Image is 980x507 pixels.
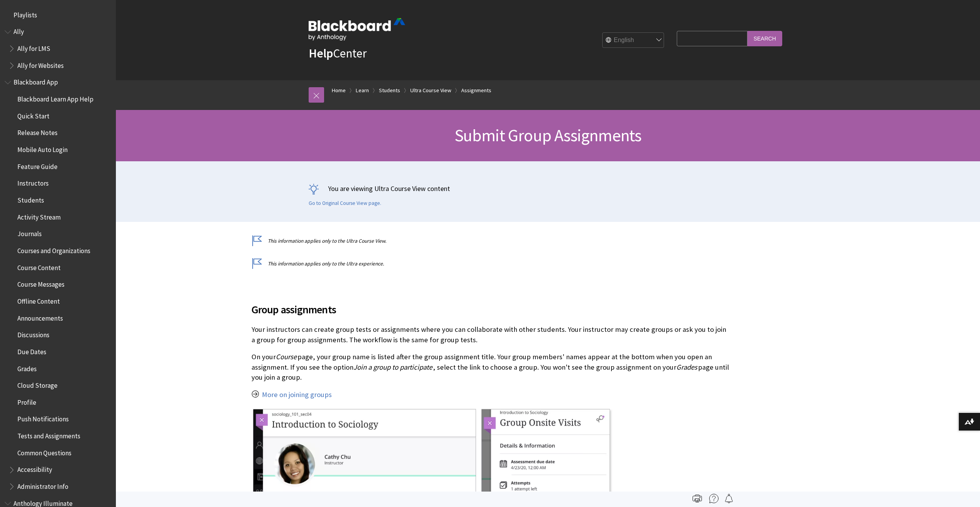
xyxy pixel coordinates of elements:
[410,86,451,95] a: Ultra Course View
[14,8,37,19] span: Playlists
[724,494,734,503] img: Follow this page
[17,295,60,305] span: Offline Content
[251,237,730,245] p: This information applies only to the Ultra Course View.
[17,278,65,289] span: Course Messages
[693,494,702,503] img: Print
[17,312,63,322] span: Announcements
[17,328,49,339] span: Discussions
[5,76,111,493] nav: Book outline for Blackboard App Help
[17,59,64,69] span: Ally for Websites
[309,46,333,61] strong: Help
[5,8,111,22] nav: Book outline for Playlists
[17,244,90,255] span: Courses and Organizations
[14,25,24,36] span: Ally
[17,211,61,221] span: Activity Stream
[17,160,58,171] span: Feature Guide
[17,93,93,103] span: Blackboard Learn App Help
[251,260,730,267] p: This information applies only to the Ultra experience.
[17,110,49,120] span: Quick Start
[461,86,491,95] a: Assignments
[353,363,432,372] span: Join a group to participate
[17,228,42,238] span: Journals
[309,18,405,41] img: Blackboard by Anthology
[251,352,730,382] p: On your page, your group name is listed after the group assignment title. Your group members' nam...
[676,363,697,372] span: Grades
[17,463,52,474] span: Accessibility
[17,177,49,188] span: Instructors
[709,494,718,503] img: More help
[5,25,111,72] nav: Book outline for Anthology Ally Help
[262,390,332,399] a: More on joining groups
[17,396,36,406] span: Profile
[17,194,44,204] span: Students
[251,324,730,345] p: Your instructors can create group tests or assignments where you can collaborate with other stude...
[251,301,730,318] span: Group assignments
[17,261,61,272] span: Course Content
[332,86,346,95] a: Home
[17,446,71,457] span: Common Questions
[17,413,69,423] span: Push Notifications
[455,125,642,146] span: Submit Group Assignments
[309,184,788,193] p: You are viewing Ultra Course View content
[276,352,297,361] span: Course
[17,429,80,440] span: Tests and Assignments
[14,76,58,86] span: Blackboard App
[603,33,664,48] select: Site Language Selector
[17,42,50,52] span: Ally for LMS
[17,379,58,389] span: Cloud Storage
[17,345,46,356] span: Due Dates
[17,362,37,373] span: Grades
[17,127,58,137] span: Release Notes
[17,143,68,154] span: Mobile Auto Login
[309,46,367,61] a: HelpCenter
[747,31,782,46] input: Search
[379,86,400,95] a: Students
[356,86,369,95] a: Learn
[17,480,68,490] span: Administrator Info
[309,200,381,207] a: Go to Original Course View page.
